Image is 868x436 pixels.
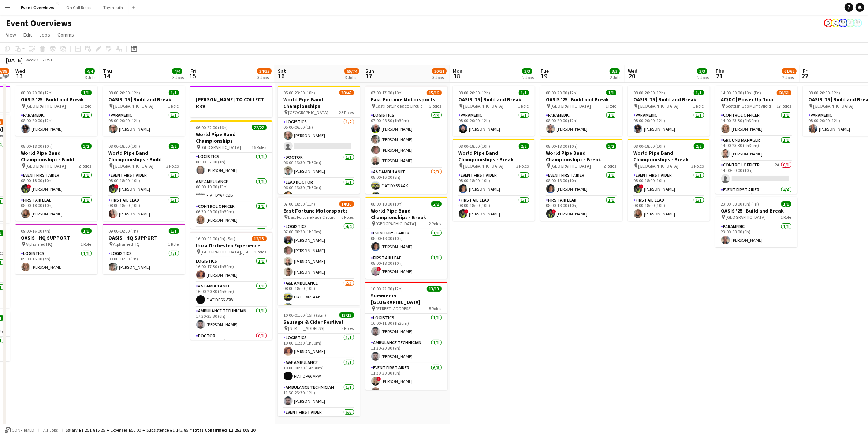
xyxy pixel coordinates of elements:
[824,19,833,27] app-user-avatar: Operations Team
[4,426,36,434] button: Confirmed
[66,427,255,433] div: Salary £1 251 815.25 + Expenses £50.00 + Subsistence £1 142.85 =
[12,428,34,433] span: Confirmed
[15,0,60,15] button: Event Overviews
[6,18,72,29] h1: Event Overviews
[36,30,53,40] a: Jobs
[57,31,74,38] span: Comms
[192,427,255,433] span: Total Confirmed £1 253 008.10
[6,56,23,64] div: [DATE]
[97,0,129,15] button: Taymouth
[39,31,50,38] span: Jobs
[21,30,35,40] a: Edit
[831,19,840,27] app-user-avatar: Operations Team
[42,427,59,433] span: All jobs
[55,30,77,40] a: Comms
[23,31,32,38] span: Edit
[45,57,53,63] div: BST
[3,30,19,40] a: View
[60,0,97,15] button: On Call Rotas
[846,19,855,27] app-user-avatar: Operations Manager
[6,31,16,38] span: View
[839,19,847,27] app-user-avatar: Operations Manager
[853,19,862,27] app-user-avatar: Operations Manager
